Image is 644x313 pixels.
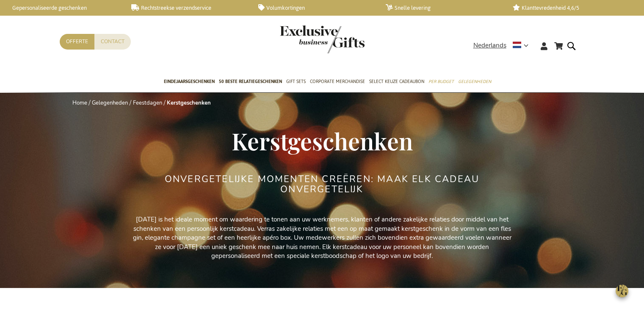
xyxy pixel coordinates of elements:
span: Gelegenheden [458,77,491,86]
a: Per Budget [428,72,454,93]
span: 50 beste relatiegeschenken [219,77,282,86]
a: Rechtstreekse verzendservice [131,4,245,11]
a: Snelle levering [386,4,499,11]
a: Select Keuze Cadeaubon [369,72,424,93]
strong: Kerstgeschenken [167,99,211,107]
a: Gelegenheden [92,99,128,107]
a: Feestdagen [133,99,162,107]
span: Nederlands [473,41,506,50]
a: Contact [94,34,131,50]
a: Volumkortingen [258,4,372,11]
span: Per Budget [428,77,454,86]
a: Eindejaarsgeschenken [164,72,215,93]
span: Select Keuze Cadeaubon [369,77,424,86]
span: Kerstgeschenken [232,125,413,156]
img: Exclusive Business gifts logo [280,25,365,53]
span: Eindejaarsgeschenken [164,77,215,86]
a: Klanttevredenheid 4,6/5 [513,4,626,11]
span: Corporate Merchandise [310,77,365,86]
a: Gepersonaliseerde geschenken [4,4,118,11]
a: Corporate Merchandise [310,72,365,93]
a: Gelegenheden [458,72,491,93]
span: Gift Sets [286,77,306,86]
a: store logo [280,25,322,53]
a: Offerte [60,34,94,50]
a: Home [72,99,87,107]
a: Gift Sets [286,72,306,93]
a: 50 beste relatiegeschenken [219,72,282,93]
p: [DATE] is het ideale moment om waardering te tonen aan uw werknemers, klanten of andere zakelijke... [132,215,513,260]
h2: ONVERGETELIJKE MOMENTEN CREËREN: MAAK ELK CADEAU ONVERGETELIJK [163,174,481,194]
